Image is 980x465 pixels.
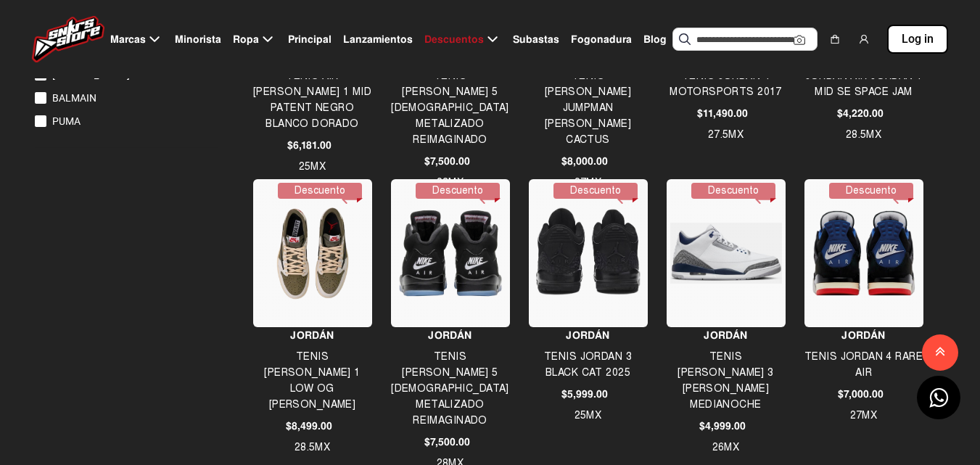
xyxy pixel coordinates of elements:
font: TENIS [PERSON_NAME] 1 LOW OG [PERSON_NAME] [264,350,360,411]
font: Blog [643,33,667,46]
font: 27MX [575,176,602,189]
font: 25MX [575,409,602,421]
img: compras [829,33,841,45]
font: 28MX [437,176,464,189]
font: TENIS JORDAN 4 RARE AIR [804,350,923,379]
font: 28.5MX [295,441,331,453]
font: Jordán [841,329,886,342]
font: 27.5MX [708,128,744,141]
img: TENIS JORDAN 4 RARE AIR [808,197,920,309]
font: Subastas [513,33,559,46]
font: $11,490.00 [697,107,748,120]
font: 25MX [299,160,326,173]
font: TENIS [PERSON_NAME] JUMPMAN [PERSON_NAME] CACTUS [545,70,631,146]
img: Buscar [679,33,691,45]
span: Log in [902,30,934,48]
font: $7,000.00 [838,387,884,400]
font: Lanzamientos [343,33,413,46]
span: Descuentos [424,32,484,47]
font: $6,181.00 [287,139,332,152]
font: $4,220.00 [837,107,884,120]
img: Cámara [794,34,805,46]
font: Fogonadura [571,33,632,46]
font: $7,500.00 [424,155,470,168]
font: Jordán [566,329,610,342]
font: TENIS JORDAN 3 BLACK CAT 2025 [544,350,632,379]
img: logo [32,16,104,62]
font: $8,000.00 [561,155,608,168]
img: TENIS JORDAN 3 BLACK CAT 2025 [532,197,644,309]
font: Jordán [704,329,748,342]
font: $4,999.00 [699,419,746,432]
font: Jordán [290,329,334,342]
img: usuario [858,33,870,45]
font: $5,999.00 [561,387,608,400]
font: Descuento [432,184,483,197]
font: Tenis [PERSON_NAME] 3 [PERSON_NAME] medianoche [678,350,773,411]
font: Marcas [110,33,146,46]
font: Descuento [295,184,345,197]
font: BALMAIN [52,92,96,104]
font: 26MX [712,441,740,453]
font: Minorista [175,33,221,46]
font: $7,500.00 [424,435,470,448]
font: Descuento [708,184,759,197]
font: Principal [288,33,332,46]
font: 28.5MX [846,128,882,141]
img: TENIS JORDAN 5 NEGRO METALIZADO REIMAGINADO [395,197,506,309]
font: Descuento [570,184,621,197]
font: Jordán [428,329,472,342]
font: $8,499.00 [286,419,332,432]
img: Tenis Jordan 3 azul marino medianoche [670,223,782,284]
font: PUMA [52,115,81,127]
font: TENIS [PERSON_NAME] 5 [DEMOGRAPHIC_DATA] METALIZADO REIMAGINADO [391,350,509,427]
font: 27MX [850,409,878,421]
font: TENIS [PERSON_NAME] 5 [DEMOGRAPHIC_DATA] METALIZADO REIMAGINADO [391,70,509,146]
font: Descuento [846,184,897,197]
img: TENIS JORDAN 1 LOW OG TRAVIS SCOTT MEDIANO OLIVA [257,197,368,309]
font: Ropa [233,33,259,46]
